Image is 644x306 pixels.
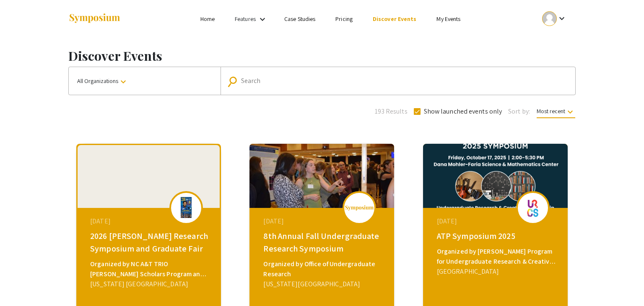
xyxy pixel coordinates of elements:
mat-icon: Expand Features list [257,14,267,24]
img: Symposium by ForagerOne [68,13,121,24]
div: [DATE] [90,216,209,226]
h1: Discover Events [68,48,576,63]
mat-icon: keyboard_arrow_down [565,107,575,117]
div: ATP Symposium 2025 [437,230,556,242]
img: logo_v2.png [345,205,374,211]
div: Organized by [PERSON_NAME] Program for Undergraduate Research & Creative Scholarship [437,246,556,267]
a: Case Studies [284,15,315,23]
span: Show launched events only [424,106,502,117]
div: [GEOGRAPHIC_DATA] [437,267,556,277]
a: Discover Events [373,15,417,23]
img: atp2025_eventCoverPhoto_9b3fe5__thumb.png [423,144,568,208]
div: [US_STATE][GEOGRAPHIC_DATA] [263,279,382,289]
span: 193 Results [375,106,408,117]
mat-icon: Search [229,74,241,89]
span: Most recent [537,107,575,118]
img: 2026mcnair_eventLogo_dac333_.jpg [174,197,199,218]
a: Home [200,15,215,23]
span: All Organizations [77,77,128,85]
div: 8th Annual Fall Undergraduate Research Symposium [263,230,382,255]
div: [US_STATE] [GEOGRAPHIC_DATA] [90,279,209,289]
img: 8th-annual-fall-undergraduate-research-symposium_eventCoverPhoto_be3fc5__thumb.jpg [249,144,394,208]
span: Sort by: [508,106,530,117]
div: Organized by Office of Undergraduate Research [263,259,382,279]
div: [DATE] [263,216,382,226]
button: Most recent [530,104,582,119]
a: Pricing [335,15,353,23]
mat-icon: keyboard_arrow_down [118,77,128,87]
div: 2026 [PERSON_NAME] Research Symposium and Graduate Fair [90,230,209,255]
div: Organized by NC A&T TRIO [PERSON_NAME] Scholars Program and the Center for Undergraduate Research [90,259,209,279]
img: atp2025_eventLogo_56bb79_.png [520,197,545,218]
div: [DATE] [437,216,556,226]
button: All Organizations [69,67,221,95]
a: My Events [436,15,460,23]
iframe: Chat [6,268,36,300]
mat-icon: Expand account dropdown [557,13,567,23]
button: Expand account dropdown [533,9,576,28]
a: Features [235,15,256,23]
